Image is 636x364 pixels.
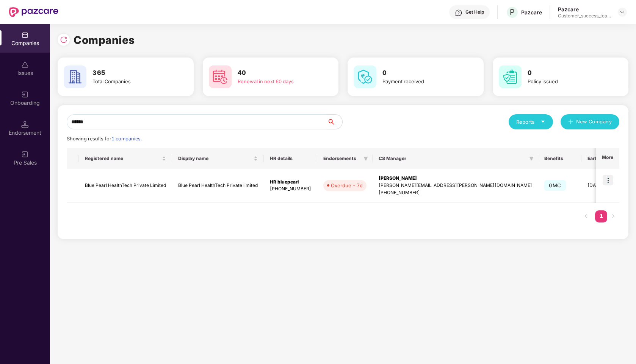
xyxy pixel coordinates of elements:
[21,121,29,128] img: svg+xml;base64,PHN2ZyB3aWR0aD0iMTQuNSIgaGVpZ2h0PSIxNC41IiB2aWV3Qm94PSIwIDAgMTYgMTYiIGZpbGw9Im5vbm...
[178,156,252,162] span: Display name
[529,156,534,161] span: filter
[74,32,135,48] h1: Companies
[238,78,318,86] div: Renewal in next 60 days
[79,148,172,169] th: Registered name
[538,148,581,169] th: Benefits
[528,68,608,78] h3: 0
[92,68,173,78] h3: 365
[516,118,545,126] div: Reports
[607,210,619,222] li: Next Page
[596,148,619,169] th: More
[270,179,311,186] div: HR bluepearl
[544,180,566,191] span: GMC
[362,154,370,163] span: filter
[603,175,613,185] img: icon
[379,156,526,162] span: CS Manager
[611,214,616,218] span: right
[264,148,317,169] th: HR details
[561,114,619,129] button: plusNew Company
[323,156,360,162] span: Endorsements
[521,9,542,16] div: Pazcare
[331,182,363,189] div: Overdue - 7d
[354,65,376,88] img: svg+xml;base64,PHN2ZyB4bWxucz0iaHR0cDovL3d3dy53My5vcmcvMjAwMC9zdmciIHdpZHRoPSI2MCIgaGVpZ2h0PSI2MC...
[379,182,532,189] div: [PERSON_NAME][EMAIL_ADDRESS][PERSON_NAME][DOMAIN_NAME]
[580,210,592,222] li: Previous Page
[209,65,232,88] img: svg+xml;base64,PHN2ZyB4bWxucz0iaHR0cDovL3d3dy53My5vcmcvMjAwMC9zdmciIHdpZHRoPSI2MCIgaGVpZ2h0PSI2MC...
[327,119,342,125] span: search
[21,91,29,98] img: svg+xml;base64,PHN2ZyB3aWR0aD0iMjAiIGhlaWdodD0iMjAiIHZpZXdCb3g9IjAgMCAyMCAyMCIgZmlsbD0ibm9uZSIgeG...
[363,156,368,161] span: filter
[581,169,630,203] td: [DATE]
[379,189,532,196] div: [PHONE_NUMBER]
[499,65,522,88] img: svg+xml;base64,PHN2ZyB4bWxucz0iaHR0cDovL3d3dy53My5vcmcvMjAwMC9zdmciIHdpZHRoPSI2MCIgaGVpZ2h0PSI2MC...
[67,136,142,142] span: Showing results for
[327,114,343,129] button: search
[568,119,573,125] span: plus
[581,148,630,169] th: Earliest Renewal
[79,169,172,203] td: Blue Pearl HealthTech Private Limited
[584,214,588,218] span: left
[595,210,607,222] a: 1
[595,210,607,222] li: 1
[607,210,619,222] button: right
[619,9,625,15] img: svg+xml;base64,PHN2ZyBpZD0iRHJvcGRvd24tMzJ4MzIiIHhtbG5zPSJodHRwOi8vd3d3LnczLm9yZy8yMDAwL3N2ZyIgd2...
[382,78,463,86] div: Payment received
[111,136,142,142] span: 1 companies.
[270,185,311,193] div: [PHONE_NUMBER]
[580,210,592,222] button: left
[21,151,29,158] img: svg+xml;base64,PHN2ZyB3aWR0aD0iMjAiIGhlaWdodD0iMjAiIHZpZXdCb3g9IjAgMCAyMCAyMCIgZmlsbD0ibm9uZSIgeG...
[85,156,160,162] span: Registered name
[64,65,86,88] img: svg+xml;base64,PHN2ZyB4bWxucz0iaHR0cDovL3d3dy53My5vcmcvMjAwMC9zdmciIHdpZHRoPSI2MCIgaGVpZ2h0PSI2MC...
[172,169,264,203] td: Blue Pearl HealthTech Private limited
[379,175,532,182] div: [PERSON_NAME]
[21,31,29,39] img: svg+xml;base64,PHN2ZyBpZD0iQ29tcGFuaWVzIiB4bWxucz0iaHR0cDovL3d3dy53My5vcmcvMjAwMC9zdmciIHdpZHRoPS...
[172,148,264,169] th: Display name
[558,13,611,19] div: Customer_success_team_lead
[238,68,318,78] h3: 40
[21,61,29,68] img: svg+xml;base64,PHN2ZyBpZD0iSXNzdWVzX2Rpc2FibGVkIiB4bWxucz0iaHR0cDovL3d3dy53My5vcmcvMjAwMC9zdmciIH...
[528,154,535,163] span: filter
[465,9,484,15] div: Get Help
[540,119,545,124] span: caret-down
[455,9,462,17] img: svg+xml;base64,PHN2ZyBpZD0iSGVscC0zMngzMiIgeG1sbnM9Imh0dHA6Ly93d3cudzMub3JnLzIwMDAvc3ZnIiB3aWR0aD...
[510,8,515,17] span: P
[60,36,67,44] img: svg+xml;base64,PHN2ZyBpZD0iUmVsb2FkLTMyeDMyIiB4bWxucz0iaHR0cDovL3d3dy53My5vcmcvMjAwMC9zdmciIHdpZH...
[576,118,612,126] span: New Company
[92,78,173,86] div: Total Companies
[528,78,608,86] div: Policy issued
[382,68,463,78] h3: 0
[9,7,58,17] img: New Pazcare Logo
[558,6,611,13] div: Pazcare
